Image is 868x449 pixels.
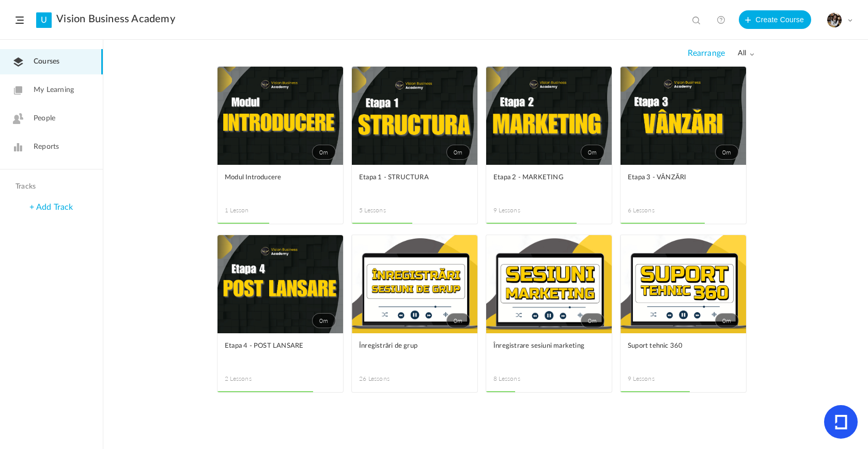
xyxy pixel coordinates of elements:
[739,10,811,29] button: Create Course
[218,235,343,333] a: 0m
[628,172,723,183] span: Etapa 3 - VÂNZĂRI
[225,374,281,383] span: 2 Lessons
[446,145,470,160] span: 0m
[56,13,175,25] a: Vision Business Academy
[359,172,455,183] span: Etapa 1 - STRUCTURA
[628,172,739,195] a: Etapa 3 - VÂNZĂRI
[628,206,684,215] span: 6 Lessons
[218,67,343,165] a: 0m
[359,206,415,215] span: 5 Lessons
[628,340,739,364] a: Suport tehnic 360
[493,340,605,364] a: Înregistrare sesiuni marketing
[715,145,739,160] span: 0m
[493,206,549,215] span: 9 Lessons
[225,172,336,195] a: Modul Introducere
[359,340,470,364] a: Înregistrări de grup
[493,374,549,383] span: 8 Lessons
[352,235,477,333] a: 0m
[312,145,336,160] span: 0m
[34,113,55,124] span: People
[36,12,52,28] a: U
[29,203,73,211] a: + Add Track
[16,182,85,191] h4: Tracks
[34,142,59,152] span: Reports
[486,235,612,333] a: 0m
[688,49,725,58] span: Rearrange
[34,85,74,96] span: My Learning
[352,67,477,165] a: 0m
[493,172,589,183] span: Etapa 2 - MARKETING
[827,13,842,27] img: tempimagehs7pti.png
[225,340,320,352] span: Etapa 4 - POST LANSARE
[312,313,336,328] span: 0m
[34,56,59,67] span: Courses
[715,313,739,328] span: 0m
[359,374,415,383] span: 26 Lessons
[493,172,605,195] a: Etapa 2 - MARKETING
[493,340,589,352] span: Înregistrare sesiuni marketing
[628,340,723,352] span: Suport tehnic 360
[628,374,684,383] span: 9 Lessons
[359,340,455,352] span: Înregistrări de grup
[225,340,336,364] a: Etapa 4 - POST LANSARE
[225,206,281,215] span: 1 Lesson
[581,145,605,160] span: 0m
[621,67,746,165] a: 0m
[225,172,320,183] span: Modul Introducere
[359,172,470,195] a: Etapa 1 - STRUCTURA
[486,67,612,165] a: 0m
[581,313,605,328] span: 0m
[446,313,470,328] span: 0m
[738,49,754,58] span: all
[621,235,746,333] a: 0m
